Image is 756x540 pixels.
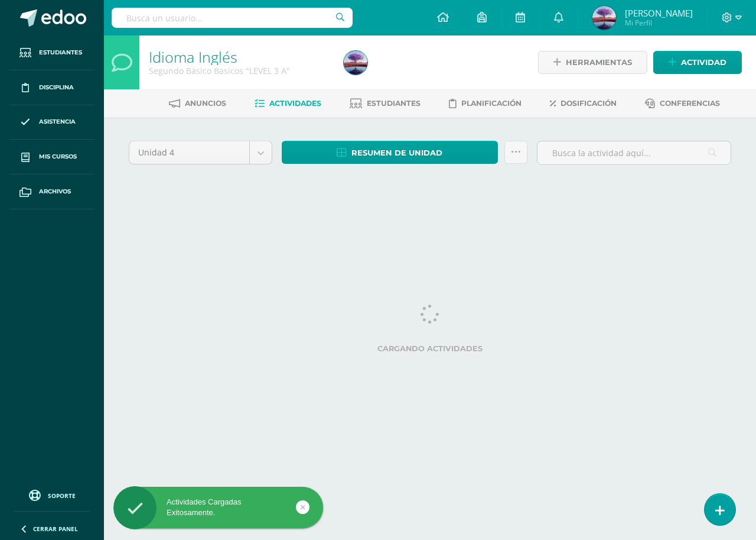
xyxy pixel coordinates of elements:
img: b26ecf60efbf93846e8d21fef1a28423.png [592,6,616,30]
a: Archivos [9,174,94,209]
span: [PERSON_NAME] [625,7,693,19]
a: Unidad 4 [129,141,272,164]
span: Herramientas [566,51,632,73]
span: Cerrar panel [33,525,78,533]
a: Actividad [653,51,742,74]
span: Estudiantes [367,99,421,108]
span: Resumen de unidad [351,142,442,164]
div: Actividades Cargadas Exitosamente. [113,497,323,518]
div: Segundo Básico Basicos 'LEVEL 3 A' [149,65,330,76]
span: Anuncios [185,99,226,108]
a: Estudiantes [9,35,94,70]
a: Resumen de unidad [282,141,498,164]
img: b26ecf60efbf93846e8d21fef1a28423.png [344,51,367,75]
a: Planificación [449,94,522,113]
a: Herramientas [538,51,647,74]
span: Actividades [269,99,321,108]
h1: Idioma Inglés [149,48,330,65]
a: Conferencias [645,94,720,113]
a: Idioma Inglés [149,47,237,67]
a: Anuncios [169,94,226,113]
span: Mis cursos [39,152,77,161]
a: Mis cursos [9,140,94,174]
span: Dosificación [561,99,617,108]
span: Archivos [39,187,71,196]
span: Asistencia [39,117,76,127]
a: Estudiantes [350,94,421,113]
input: Busca la actividad aquí... [537,141,731,164]
a: Dosificación [550,94,617,113]
span: Unidad 4 [138,141,240,164]
span: Soporte [48,492,76,500]
a: Disciplina [9,70,94,105]
span: Disciplina [39,83,74,92]
input: Busca un usuario... [112,8,353,28]
span: Conferencias [660,99,720,108]
span: Planificación [461,99,522,108]
span: Actividad [681,51,726,73]
span: Estudiantes [39,48,82,57]
span: Mi Perfil [625,18,693,28]
a: Actividades [255,94,321,113]
a: Soporte [14,487,90,503]
label: Cargando actividades [129,344,731,353]
a: Asistencia [9,105,94,140]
